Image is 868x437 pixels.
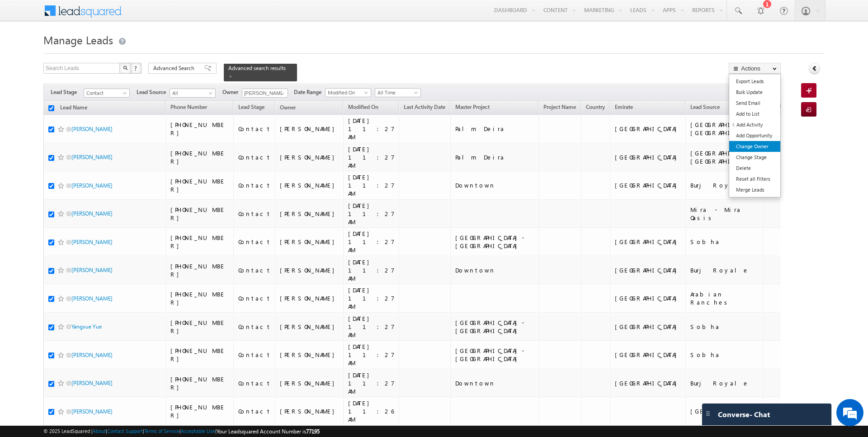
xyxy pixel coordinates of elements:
[170,347,229,363] div: [PHONE_NUMBER]
[134,64,138,72] span: ?
[280,125,339,133] div: [PERSON_NAME]
[729,174,780,184] a: Reset all Filters
[170,89,213,97] span: All
[348,202,395,226] div: [DATE] 11:27 AM
[238,351,271,359] div: Contact
[71,380,113,386] a: [PERSON_NAME]
[238,153,271,161] div: Contact
[455,347,534,363] div: [GEOGRAPHIC_DATA]-[GEOGRAPHIC_DATA]
[123,66,127,70] img: Search
[581,102,609,114] a: Country
[71,182,113,189] a: [PERSON_NAME]
[690,103,720,110] span: Lead Source
[455,125,534,133] div: Palm Deira
[348,343,395,367] div: [DATE] 11:27 AM
[729,184,780,195] a: Merge Leads
[704,410,712,417] img: carter-drag
[455,266,534,274] div: Downtown
[615,351,681,359] div: [GEOGRAPHIC_DATA]
[348,230,395,254] div: [DATE] 11:27 AM
[455,103,490,110] span: Master Project
[238,181,271,189] div: Contact
[280,210,339,218] div: [PERSON_NAME]
[71,352,113,358] a: [PERSON_NAME]
[280,294,339,302] div: [PERSON_NAME]
[71,126,113,132] a: [PERSON_NAME]
[690,323,759,331] div: Sobha
[348,315,395,339] div: [DATE] 11:27 AM
[56,103,92,114] a: Lead Name
[170,262,229,278] div: [PHONE_NUMBER]
[280,351,339,359] div: [PERSON_NAME]
[170,319,229,335] div: [PHONE_NUMBER]
[84,89,127,97] span: Contact
[48,105,54,111] input: Check all records
[71,323,102,330] a: Yangxue Yue
[280,238,339,246] div: [PERSON_NAME]
[690,290,759,306] div: Arabian Ranches
[280,379,339,387] div: [PERSON_NAME]
[148,5,170,26] div: Minimize live chat window
[348,286,395,310] div: [DATE] 11:27 AM
[455,153,534,161] div: Palm Deira
[43,427,320,436] span: © 2025 LeadSquared | | | | |
[170,103,207,110] span: Phone Number
[325,88,371,97] a: Modified On
[375,88,421,97] a: All Time
[280,104,296,111] span: Owner
[615,238,681,246] div: [GEOGRAPHIC_DATA]
[238,238,271,246] div: Contact
[375,89,418,97] span: All Time
[615,181,681,189] div: [GEOGRAPHIC_DATA]
[344,102,383,114] a: Modified On
[399,102,450,114] a: Last Activity Date
[690,266,759,274] div: Burj Royale
[238,125,271,133] div: Contact
[348,103,378,110] span: Modified On
[93,428,106,434] a: About
[615,125,681,133] div: [GEOGRAPHIC_DATA]
[238,294,271,302] div: Contact
[181,428,215,434] a: Acceptable Use
[729,108,780,119] a: Add to List
[615,266,681,274] div: [GEOGRAPHIC_DATA]
[729,87,780,98] a: Bulk Update
[15,47,38,59] img: d_60004797649_company_0_60004797649
[280,407,339,415] div: [PERSON_NAME]
[123,278,164,291] em: Start Chat
[51,88,84,96] span: Lead Stage
[455,181,534,189] div: Downtown
[170,149,229,165] div: [PHONE_NUMBER]
[153,64,197,72] span: Advanced Search
[718,410,770,418] span: Converse - Chat
[325,89,368,97] span: Modified On
[729,98,780,108] a: Send Email
[12,84,165,271] textarea: Type your message and hit 'Enter'
[71,295,113,302] a: [PERSON_NAME]
[543,103,576,110] span: Project Name
[690,181,759,189] div: Burj Royale
[690,379,759,387] div: Burj Royale
[729,130,780,141] a: Add Opportunity
[43,33,113,47] span: Manage Leads
[729,163,780,174] a: Delete
[348,258,395,282] div: [DATE] 11:27 AM
[170,177,229,193] div: [PHONE_NUMBER]
[71,408,113,415] a: [PERSON_NAME]
[107,428,143,434] a: Contact Support
[306,428,320,435] span: 77195
[539,102,580,114] a: Project Name
[348,399,395,423] div: [DATE] 11:26 AM
[217,428,320,435] span: Your Leadsquared Account Number is
[280,153,339,161] div: [PERSON_NAME]
[238,323,271,331] div: Contact
[276,89,287,98] a: Show All Items
[170,206,229,222] div: [PHONE_NUMBER]
[730,119,780,130] a: Add Activity
[238,266,271,274] div: Contact
[144,428,179,434] a: Terms of Service
[294,88,325,96] span: Date Range
[71,154,113,160] a: [PERSON_NAME]
[170,89,216,98] a: All
[615,379,681,387] div: [GEOGRAPHIC_DATA]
